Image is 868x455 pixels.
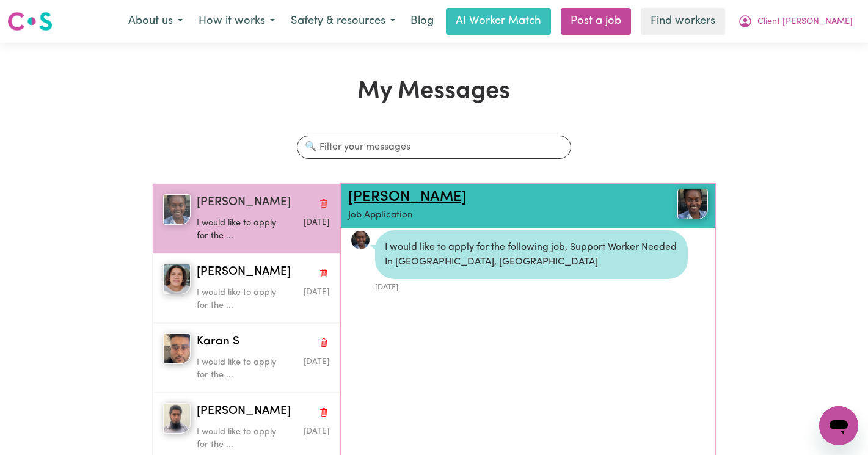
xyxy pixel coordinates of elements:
[677,189,708,219] img: View Ruth R's profile
[561,8,631,35] a: Post a job
[163,264,191,294] img: Nicky C
[318,334,329,350] button: Delete conversation
[120,9,191,34] button: About us
[153,323,340,393] button: Karan SKaran SDelete conversationI would like to apply for the ...Message sent on August 2, 2025
[304,288,329,296] span: Message sent on August 2, 2025
[648,189,708,219] a: Ruth R
[7,7,53,35] a: Careseekers logo
[375,279,688,293] div: [DATE]
[819,406,858,445] iframe: Button to launch messaging window
[7,10,53,32] img: Careseekers logo
[730,9,861,34] button: My Account
[152,77,716,106] h1: My Messages
[163,194,191,225] img: Ruth R
[197,194,291,212] span: [PERSON_NAME]
[641,8,725,35] a: Find workers
[197,264,291,282] span: [PERSON_NAME]
[163,333,191,364] img: Karan S
[197,217,285,243] p: I would like to apply for the ...
[757,15,853,29] span: Client [PERSON_NAME]
[318,264,329,280] button: Delete conversation
[403,8,441,35] a: Blog
[163,403,191,434] img: NOOR M
[153,253,340,323] button: Nicky C[PERSON_NAME]Delete conversationI would like to apply for the ...Message sent on August 2,...
[304,428,329,435] span: Message sent on August 2, 2025
[304,219,329,227] span: Message sent on August 6, 2025
[304,358,329,366] span: Message sent on August 2, 2025
[297,136,572,159] input: 🔍 Filter your messages
[283,9,403,34] button: Safety & resources
[348,209,648,223] p: Job Application
[351,230,370,250] a: View Ruth R's profile
[191,9,283,34] button: How it works
[197,333,239,351] span: Karan S
[375,230,688,279] div: I would like to apply for the following job, Support Worker Needed In [GEOGRAPHIC_DATA], [GEOGRAP...
[318,195,329,211] button: Delete conversation
[348,190,467,205] a: [PERSON_NAME]
[197,426,285,452] p: I would like to apply for the ...
[318,404,329,420] button: Delete conversation
[197,286,285,313] p: I would like to apply for the ...
[197,403,291,421] span: [PERSON_NAME]
[153,184,340,253] button: Ruth R[PERSON_NAME]Delete conversationI would like to apply for the ...Message sent on August 6, ...
[446,8,551,35] a: AI Worker Match
[351,230,370,250] img: F22B01416B32CFDC74B5D61DEFE0A273_avatar_blob
[197,356,285,382] p: I would like to apply for the ...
